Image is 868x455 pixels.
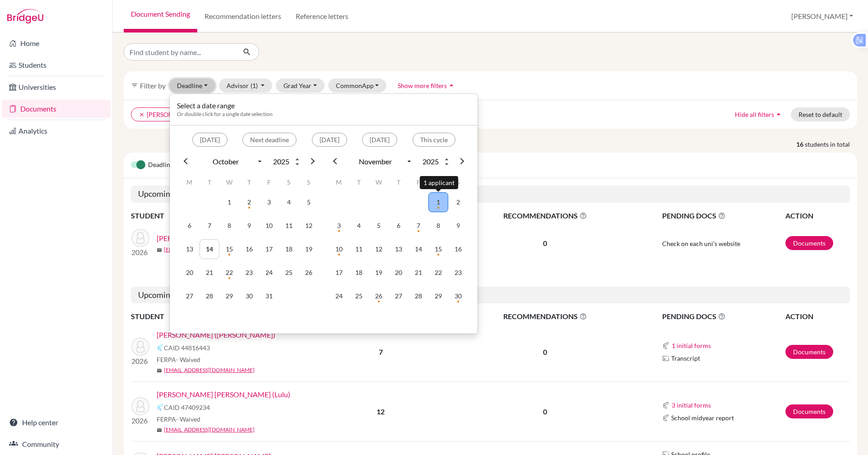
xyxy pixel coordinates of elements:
span: RECOMMENDATIONS [450,311,640,322]
th: M [329,172,349,192]
span: PENDING DOCS [662,311,784,322]
button: Reset to default [791,107,850,121]
td: 25 [349,286,369,306]
button: Hide all filtersarrow_drop_up [727,107,791,121]
span: CAID 44816443 [164,343,210,353]
button: Advisor(1) [219,79,273,93]
span: mail [157,427,162,433]
td: 8 [428,216,448,236]
button: Grad Year [276,79,325,93]
td: 22 [219,263,239,283]
td: 5 [299,192,319,212]
th: W [369,172,389,192]
td: 11 [279,216,299,236]
td: 13 [180,239,200,259]
img: Lee, Siyun [131,229,149,247]
td: 17 [259,239,279,259]
td: 18 [279,239,299,259]
p: 2026 [131,247,149,258]
th: F [408,172,428,192]
button: Deadline [169,79,215,93]
td: 7 [408,216,428,236]
td: 3 [259,192,279,212]
th: STUDENT [131,210,311,222]
td: 23 [448,263,468,283]
td: 19 [299,239,319,259]
th: S [299,172,319,192]
td: 28 [408,286,428,306]
span: Filter by [140,81,166,90]
td: 25 [279,263,299,283]
a: Help center [2,413,111,432]
strong: 16 [796,139,805,149]
td: 9 [448,216,468,236]
img: Common App logo [157,344,164,351]
a: Universities [2,78,111,96]
a: Community [2,435,111,453]
span: - Waived [176,415,200,423]
a: [PERSON_NAME] [157,233,213,244]
b: 7 [379,348,383,356]
td: 28 [200,286,219,306]
img: Ngo, Hoang Khanh Duong (Lulu) [131,397,149,415]
button: 3 initial forms [671,400,711,410]
td: 5 [369,216,389,236]
td: 24 [259,263,279,283]
th: T [200,172,219,192]
img: Common App logo [662,402,669,409]
a: Documents [785,345,833,359]
img: Parchments logo [662,355,669,362]
h5: Upcoming deadline [131,186,850,203]
span: mail [157,247,162,253]
div: Deadline [169,93,478,334]
td: 26 [369,286,389,306]
span: students in total [805,139,857,149]
p: 2026 [131,356,149,367]
th: ACTION [785,311,850,322]
td: 12 [299,216,319,236]
p: 2026 [131,415,149,426]
a: Documents [785,236,833,250]
span: - Waived [176,356,200,363]
td: 27 [389,286,408,306]
a: Analytics [2,122,111,140]
td: 24 [329,286,349,306]
td: 7 [200,216,219,236]
a: [PERSON_NAME] ([PERSON_NAME]) [157,330,275,340]
a: Home [2,34,111,52]
td: 12 [369,239,389,259]
td: 20 [389,263,408,283]
a: Documents [2,100,111,118]
a: Students [2,56,111,74]
span: (1) [251,82,258,89]
a: [PERSON_NAME] [PERSON_NAME] (Lulu) [157,389,290,400]
span: Hide all filters [735,111,774,118]
td: 29 [428,286,448,306]
td: 1 [428,192,448,212]
td: 3 [329,216,349,236]
img: Bridge-U [7,9,43,23]
img: Common App logo [662,414,669,422]
td: 4 [279,192,299,212]
button: 1 initial forms [671,340,711,351]
p: 0 [450,406,640,417]
span: Transcript [671,353,700,363]
a: [EMAIL_ADDRESS][DOMAIN_NAME] [164,246,255,254]
th: T [349,172,369,192]
button: [DATE] [192,133,227,147]
td: 31 [259,286,279,306]
td: 29 [219,286,239,306]
span: RECOMMENDATIONS [450,210,640,221]
button: [DATE] [312,133,347,147]
span: Deadline view is on [148,160,202,171]
button: [PERSON_NAME] [787,8,857,25]
b: 12 [376,407,385,416]
td: 11 [349,239,369,259]
td: 27 [180,286,200,306]
span: FERPA [157,414,200,424]
a: [EMAIL_ADDRESS][DOMAIN_NAME] [164,366,255,374]
td: 18 [349,263,369,283]
span: CAID 47409234 [164,403,210,412]
i: filter_list [131,82,138,89]
td: 1 [219,192,239,212]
